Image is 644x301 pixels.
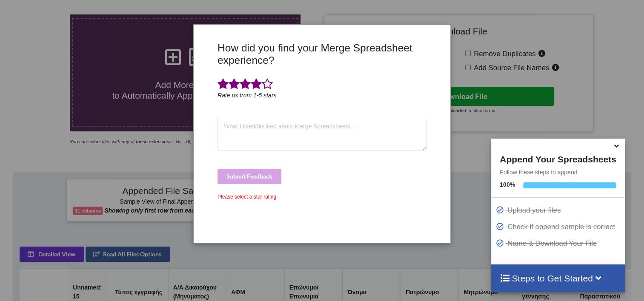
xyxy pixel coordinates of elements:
[218,193,426,201] div: Please select a star rating
[500,273,616,284] h4: Steps to Get Started
[218,42,426,67] h3: How did you find your Merge Spreadsheet experience?
[491,168,624,176] p: Follow these steps to append
[218,92,277,99] i: Rate us from 1-5 stars
[491,152,624,165] h4: Append Your Spreadsheets
[500,181,515,188] b: 100 %
[495,205,622,216] p: Upload your files
[495,221,622,232] p: Check if append sample is correct
[495,238,622,249] p: Name & Download Your File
